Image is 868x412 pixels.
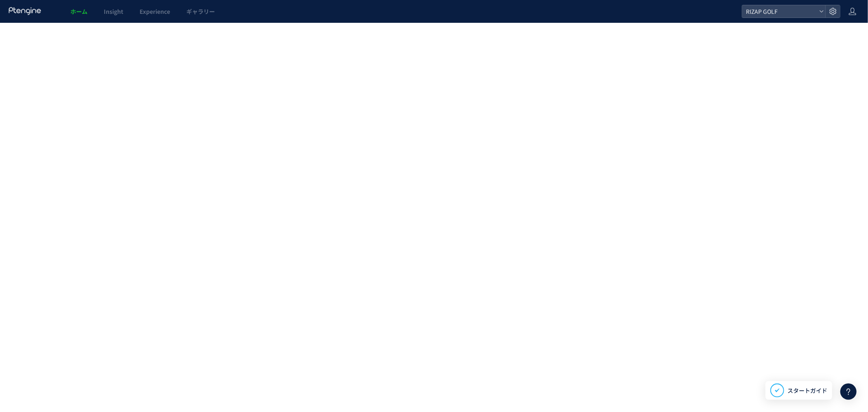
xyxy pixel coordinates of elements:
[743,5,816,18] span: RIZAP GOLF
[140,7,170,15] span: Experience
[104,7,123,15] span: Insight
[787,386,827,395] span: スタートガイド
[70,7,87,15] span: ホーム
[186,7,215,15] span: ギャラリー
